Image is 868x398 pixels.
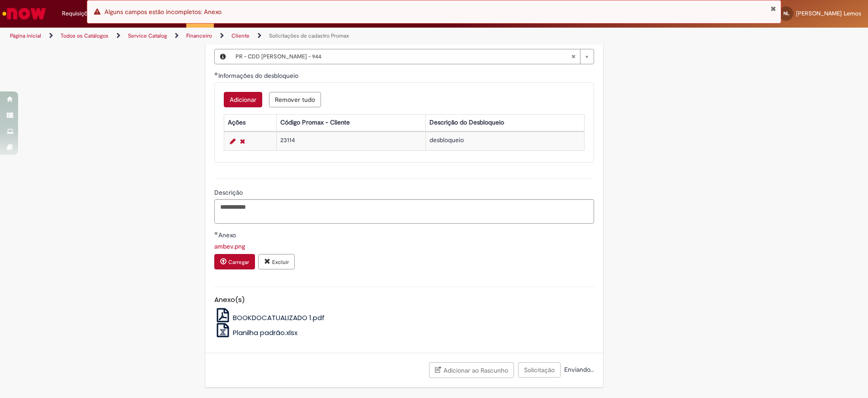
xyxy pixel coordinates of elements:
[62,9,94,18] span: Requisições
[214,199,594,224] textarea: Descrição
[231,32,250,39] a: Cliente
[276,114,425,131] th: Código Promax - Cliente
[258,254,295,269] button: Excluir anexo ambev.png
[214,72,218,76] span: Obrigatório Preenchido
[1,5,47,23] img: ServiceNow
[425,114,584,131] th: Descrição do Desbloqueio
[104,8,222,16] span: Alguns campos estão incompletos: Anexo
[218,231,238,239] span: Anexo
[214,242,245,250] a: Download de ambev.png
[214,313,325,322] a: BOOKDOCATUALIZADO 1.pdf
[228,136,238,147] a: Editar Linha 1
[10,32,41,39] a: Página inicial
[228,259,249,266] small: Carregar
[566,49,580,64] abbr: Limpar campo Geo - CDD
[233,328,297,337] span: Planilha padrão.xlsx
[7,28,572,44] ul: Trilhas de página
[214,254,255,269] button: Carregar anexo de Anexo Required
[231,49,594,64] a: PR - CDD [PERSON_NAME] - 944Limpar campo Geo - CDD
[783,10,789,16] span: NL
[218,38,252,46] span: Geo - CDD
[214,188,245,197] span: Descrição
[796,10,861,17] span: [PERSON_NAME] Lemos
[61,32,108,39] a: Todos os Catálogos
[224,92,262,107] button: Add a row for Informações do desbloqueio
[215,49,231,64] button: Geo - CDD, Visualizar este registro PR - CDD Mogi Mirim - 944
[425,132,584,150] td: desbloqueio
[233,313,325,322] span: BOOKDOCATUALIZADO 1.pdf
[128,32,167,39] a: Service Catalog
[218,72,300,80] span: Informações do desbloqueio
[272,259,289,266] small: Excluir
[562,365,594,374] span: Enviando...
[238,136,247,147] a: Remover linha 1
[236,49,571,64] span: PR - CDD [PERSON_NAME] - 944
[224,114,276,131] th: Ações
[214,296,594,304] h5: Anexo(s)
[269,92,321,107] button: Remove all rows for Informações do desbloqueio
[276,132,425,150] td: 23114
[214,231,218,235] span: Obrigatório Preenchido
[269,32,349,39] a: Solicitações de cadastro Promax
[214,328,298,337] a: Planilha padrão.xlsx
[770,5,776,12] button: Fechar Notificação
[186,32,212,39] a: Financeiro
